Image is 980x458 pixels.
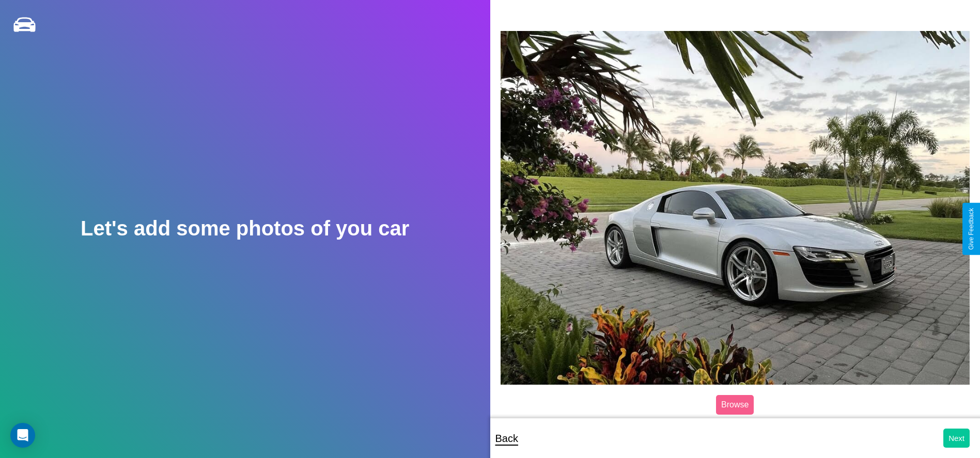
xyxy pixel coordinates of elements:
[968,208,975,250] div: Give Feedback
[81,217,409,240] h2: Let's add some photos of you car
[943,429,970,448] button: Next
[495,429,518,448] p: Back
[716,395,754,415] label: Browse
[10,423,35,448] div: Open Intercom Messenger
[501,31,970,385] img: posted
